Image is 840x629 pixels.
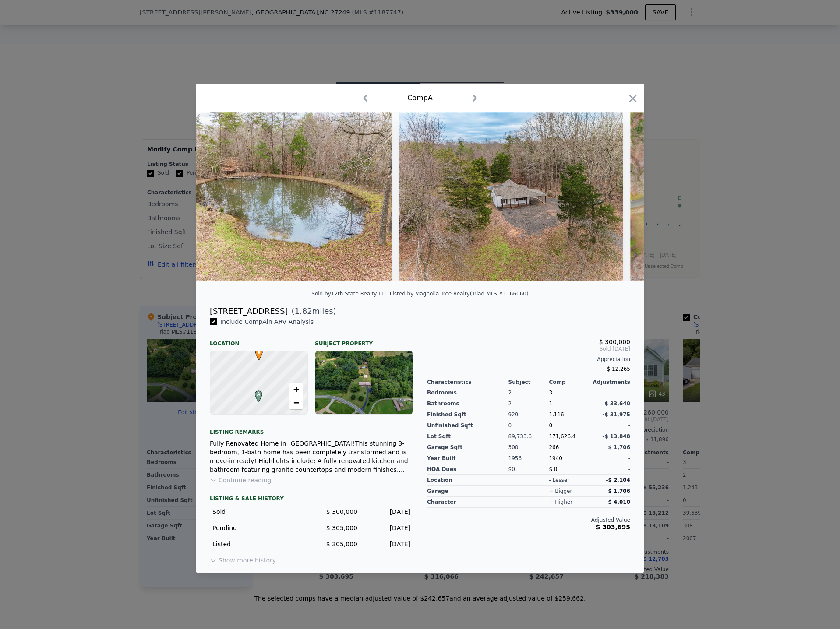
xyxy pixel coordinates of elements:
div: Comp A [407,93,433,103]
div: Sold by 12th State Realty LLC . [311,291,390,297]
div: 89,733.6 [508,431,549,442]
span: Include Comp A in ARV Analysis [217,318,317,325]
img: Property Img [168,112,392,281]
span: 171,626.4 [549,433,575,439]
button: Continue reading [210,476,272,485]
div: Sold [212,507,304,516]
div: garage [427,486,508,497]
span: Sold [DATE] [427,345,630,352]
span: $ 12,265 [607,366,630,372]
span: $ 4,010 [608,499,630,505]
span: $ 33,640 [604,401,630,407]
div: 0 [508,420,549,431]
span: $ 1,706 [608,444,630,450]
div: Listed by Magnolia Tree Realty (Triad MLS #1166060) [390,291,529,297]
span: $ 305,000 [326,524,357,531]
span: -$ 31,975 [602,411,630,418]
img: Property Img [399,112,623,281]
div: Characteristics [427,379,508,386]
div: Lot Sqft [427,431,508,442]
div: Adjusted Value [427,517,630,524]
a: Zoom out [289,396,303,409]
div: 300 [508,442,549,453]
div: - [589,420,630,431]
div: Year Built [427,453,508,464]
span: A [253,390,265,398]
div: Bathrooms [427,398,508,409]
div: - [589,387,630,398]
span: $ 300,000 [326,508,357,515]
div: HOA Dues [427,464,508,475]
div: Subject [508,379,549,386]
div: Location [210,333,308,347]
div: 1956 [508,453,549,464]
div: - [589,464,630,475]
div: + higher [549,499,572,506]
div: Listed [212,540,304,548]
div: Comp [549,379,589,386]
div: character [427,497,508,508]
div: [STREET_ADDRESS] [210,305,288,317]
div: 929 [508,409,549,420]
div: Subject Property [315,333,413,347]
div: location [427,475,508,486]
span: − [293,397,299,408]
span: • [253,346,265,359]
span: 1,116 [549,411,564,418]
a: Zoom in [289,383,303,396]
div: 1940 [549,453,589,464]
span: + [293,384,299,395]
span: -$ 2,104 [606,477,630,483]
div: • [253,348,258,354]
div: [DATE] [364,507,410,516]
div: - [589,453,630,464]
div: Pending [212,524,304,532]
div: Fully Renovated Home in [GEOGRAPHIC_DATA]!This stunning 3-bedroom, 1-bath home has been completel... [210,439,413,474]
span: $ 1,706 [608,488,630,494]
span: 3 [549,390,552,396]
div: 2 [508,398,549,409]
span: 266 [549,444,559,450]
span: -$ 13,848 [602,433,630,439]
div: Unfinished Sqft [427,420,508,431]
div: A [253,390,258,396]
div: Garage Sqft [427,442,508,453]
span: ( miles) [288,305,336,317]
div: $0 [508,464,549,475]
span: 1.82 [295,306,312,316]
div: Finished Sqft [427,409,508,420]
div: Listing remarks [210,422,413,436]
div: LISTING & SALE HISTORY [210,495,413,504]
span: $ 303,695 [596,524,630,531]
div: Appreciation [427,356,630,363]
div: Adjustments [589,379,630,386]
span: 0 [549,422,552,429]
span: $ 300,000 [599,338,630,345]
div: Bedrooms [427,387,508,398]
span: $ 0 [549,466,557,472]
div: 2 [508,387,549,398]
div: + bigger [549,488,572,495]
div: [DATE] [364,524,410,532]
div: [DATE] [364,540,410,548]
div: 1 [549,398,589,409]
button: Show more history [210,552,276,565]
div: - lesser [549,477,569,484]
span: $ 305,000 [326,541,357,548]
